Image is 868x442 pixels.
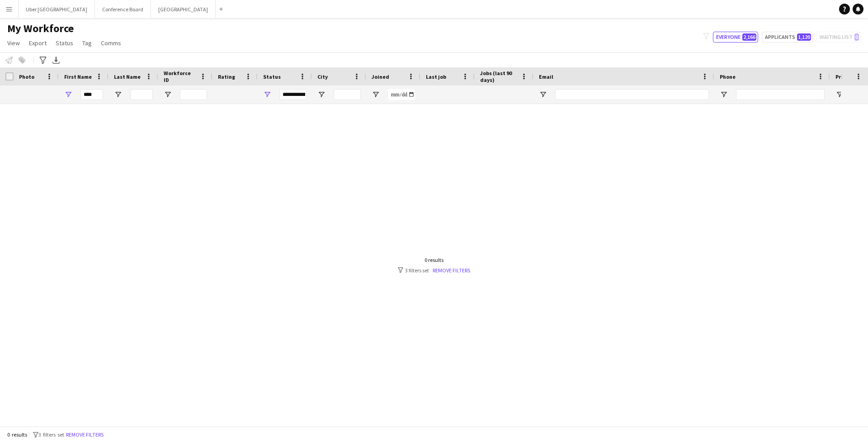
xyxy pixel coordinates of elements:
span: 2,166 [742,33,756,41]
span: Rating [218,73,235,80]
span: Last job [426,73,446,80]
button: Open Filter Menu [263,90,271,99]
span: 3 filters set [38,431,64,438]
span: Photo [19,73,34,80]
div: 0 results [398,257,470,263]
button: Open Filter Menu [372,90,380,99]
button: Open Filter Menu [114,90,122,99]
span: Phone [720,73,736,80]
span: Profile [835,73,854,80]
span: 1,120 [797,33,811,41]
span: Email [539,73,553,80]
button: Uber [GEOGRAPHIC_DATA] [19,0,95,18]
span: Last Name [114,73,141,80]
button: [GEOGRAPHIC_DATA] [151,0,216,18]
button: Everyone2,166 [713,32,758,43]
span: Comms [101,39,121,47]
button: Conference Board [95,0,151,18]
button: Open Filter Menu [64,90,72,99]
button: Open Filter Menu [164,90,172,99]
span: Jobs (last 90 days) [480,70,517,83]
input: First Name Filter Input [80,89,103,100]
span: Export [29,39,47,47]
button: Applicants1,120 [762,32,813,43]
span: City [317,73,328,80]
input: Phone Filter Input [736,89,825,100]
span: Joined [372,73,389,80]
span: My Workforce [7,22,74,35]
button: Open Filter Menu [539,90,547,99]
a: Comms [97,37,125,49]
input: Joined Filter Input [388,89,415,100]
button: Open Filter Menu [835,90,844,99]
a: Export [25,37,50,49]
a: Status [52,37,77,49]
input: Workforce ID Filter Input [180,89,207,100]
span: First Name [64,73,92,80]
a: Tag [79,37,95,49]
button: Open Filter Menu [317,90,325,99]
a: View [4,37,24,49]
span: Status [263,73,281,80]
input: Last Name Filter Input [130,89,153,100]
app-action-btn: Advanced filters [38,55,48,66]
span: Workforce ID [164,70,196,83]
input: Column with Header Selection [5,72,14,81]
button: Remove filters [64,430,105,440]
app-action-btn: Export XLSX [51,55,61,66]
input: Email Filter Input [555,89,709,100]
span: View [7,39,20,47]
button: Open Filter Menu [720,90,728,99]
a: Remove filters [433,267,470,274]
span: Tag [82,39,92,47]
span: Status [56,39,73,47]
input: City Filter Input [334,89,361,100]
div: 3 filters set [398,267,470,274]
